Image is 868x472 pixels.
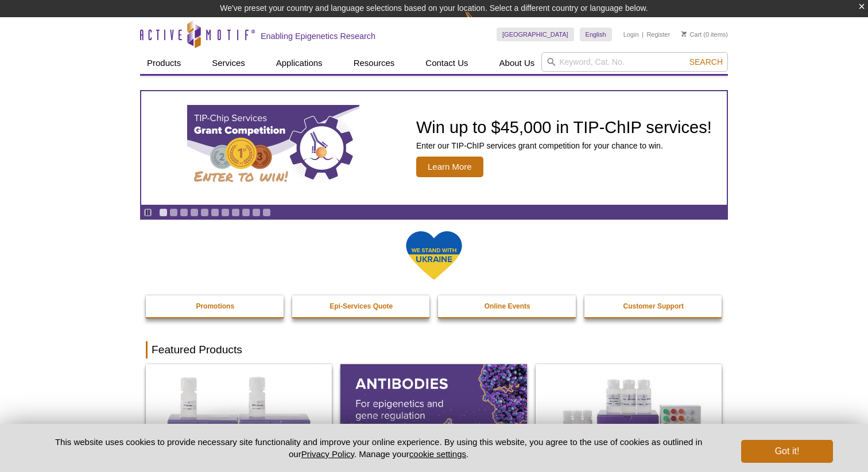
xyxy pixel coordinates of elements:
a: Go to slide 8 [231,208,240,217]
a: Go to slide 11 [262,208,271,217]
a: Resources [347,52,402,74]
a: Register [646,30,670,38]
a: Go to slide 3 [180,208,188,217]
a: Services [205,52,252,74]
a: Go to slide 4 [190,208,199,217]
p: Enter our TIP-ChIP services grant competition for your chance to win. [416,141,712,151]
a: Cart [681,30,702,38]
a: TIP-ChIP Services Grant Competition Win up to $45,000 in TIP-ChIP services! Enter our TIP-ChIP se... [141,91,727,205]
img: TIP-ChIP Services Grant Competition [187,105,359,191]
a: Online Events [438,295,577,317]
a: Go to slide 6 [211,208,219,217]
button: Search [686,57,726,67]
a: Login [623,30,639,38]
li: (0 items) [681,28,728,41]
button: cookie settings [409,449,466,459]
a: Go to slide 1 [159,208,168,217]
a: About Us [493,52,542,74]
a: Go to slide 10 [252,208,261,217]
li: | [642,28,644,41]
strong: Epi-Services Quote [330,302,393,310]
a: Privacy Policy [301,449,354,459]
button: Got it! [741,440,833,463]
article: TIP-ChIP Services Grant Competition [141,91,727,205]
a: Epi-Services Quote [292,295,431,317]
a: Promotions [146,295,285,317]
a: English [580,28,612,41]
h2: Featured Products [146,341,722,358]
a: Contact Us [418,52,475,74]
a: Go to slide 7 [221,208,230,217]
input: Keyword, Cat. No. [541,52,728,72]
a: Products [140,52,188,74]
img: Change Here [464,9,495,36]
strong: Promotions [196,302,234,310]
a: Go to slide 5 [200,208,209,217]
a: Toggle autoplay [144,208,152,217]
a: Go to slide 9 [242,208,250,217]
span: Learn More [416,157,483,177]
span: Search [689,57,723,67]
strong: Customer Support [623,302,684,310]
p: This website uses cookies to provide necessary site functionality and improve your online experie... [35,436,722,460]
h2: Enabling Epigenetics Research [261,31,375,41]
h2: Win up to $45,000 in TIP-ChIP services! [416,119,712,136]
a: [GEOGRAPHIC_DATA] [497,28,574,41]
img: We Stand With Ukraine [405,230,463,281]
strong: Online Events [485,302,530,310]
a: Customer Support [584,295,723,317]
a: Applications [269,52,330,74]
a: Go to slide 2 [169,208,178,217]
img: Your Cart [681,31,687,37]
